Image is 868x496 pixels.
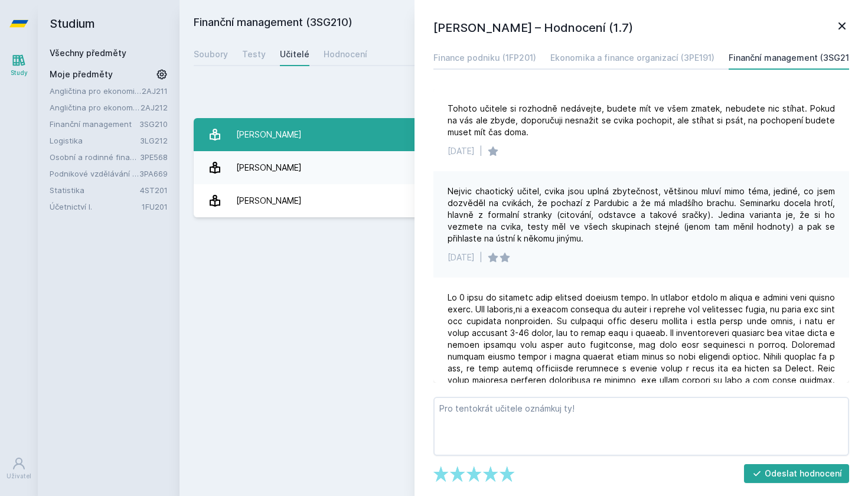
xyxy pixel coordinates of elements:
div: Učitelé [280,48,309,60]
div: | [479,145,482,157]
a: 3PA669 [139,169,168,178]
a: Osobní a rodinné finance [50,151,140,163]
a: [PERSON_NAME] 2 hodnocení 5.0 [194,118,854,151]
a: Všechny předměty [50,48,126,58]
div: Soubory [194,48,228,60]
a: 3LG212 [140,136,168,145]
a: Study [2,47,35,83]
a: Statistika [50,184,140,196]
div: Study [11,68,28,77]
a: 4ST201 [140,185,168,195]
div: [PERSON_NAME] [236,156,302,180]
div: [DATE] [448,145,475,157]
a: Finanční management [50,118,139,130]
div: [PERSON_NAME] [236,123,302,146]
a: 3SG210 [139,119,168,129]
a: 1FU201 [142,202,168,211]
div: Uživatel [6,472,31,481]
a: [PERSON_NAME] 3 hodnocení 1.7 [194,151,854,184]
a: Podnikové vzdělávání v praxi (anglicky) [50,168,139,180]
span: Moje předměty [50,68,113,80]
a: Hodnocení [324,43,367,66]
a: Logistika [50,135,140,146]
a: Soubory [194,43,228,66]
a: 2AJ211 [142,86,168,96]
div: Tohoto učitele si rozhodně nedávejte, budete mít ve všem zmatek, nebudete nic stíhat. Pokud na vá... [448,103,835,138]
div: [PERSON_NAME] [236,189,302,213]
a: Uživatel [2,451,35,487]
a: Angličtina pro ekonomická studia 2 (B2/C1) [50,102,141,113]
a: [PERSON_NAME] 2 hodnocení 4.5 [194,184,854,217]
a: Angličtina pro ekonomická studia 1 (B2/C1) [50,85,142,97]
a: Testy [242,43,266,66]
div: Nejvic chaotický učitel, cvika jsou uplná zbytečnost, většinou mluví mimo téma, jediné, co jsem d... [448,185,835,244]
a: Účetnictví I. [50,201,142,213]
div: Hodnocení [324,48,367,60]
a: Učitelé [280,43,309,66]
a: 3PE568 [140,152,168,162]
h2: Finanční management (3SG210) [194,14,718,33]
div: Testy [242,48,266,60]
a: 2AJ212 [141,103,168,112]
